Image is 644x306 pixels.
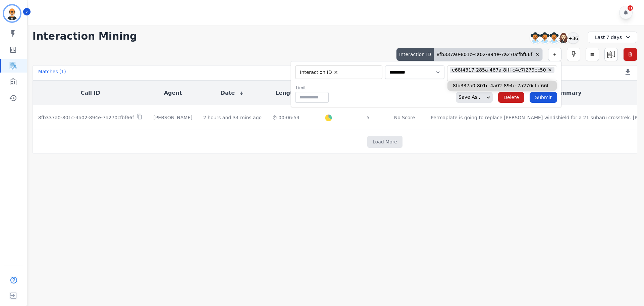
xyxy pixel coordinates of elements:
div: Interaction ID [396,48,434,61]
button: Remove Interaction ID [333,70,338,75]
button: Remove e68f4317-285a-467a-8fff-c4e7f279ec50 [547,67,552,72]
ul: selected options [449,66,555,81]
button: Delete [498,92,524,103]
div: 11 [628,5,633,11]
button: Call ID [80,89,100,97]
div: 00:06:54 [272,114,300,121]
div: [PERSON_NAME] [153,114,192,121]
li: 8fb337a0-801c-4a02-894e-7a270cfbf66f [447,81,557,91]
button: Submit [530,92,557,103]
div: Matches ( 1 ) [38,68,66,78]
ul: selected options [297,68,378,76]
img: Bordered avatar [4,5,20,21]
li: e68f4317-285a-467a-8fff-c4e7f279ec50 [450,67,555,73]
div: Last 7 days [588,32,637,43]
p: 8fb337a0-801c-4a02-894e-7a270cfbf66f [38,114,134,121]
div: 5 [358,114,378,121]
div: +36 [568,32,579,44]
h1: Interaction Mining [33,30,137,42]
button: Agent [164,89,182,97]
div: 8fb337a0-801c-4a02-894e-7a270cfbf66f [434,48,542,61]
button: Date [221,89,245,97]
div: 2 hours and 34 mins ago [203,114,262,121]
div: No Score [394,114,415,121]
button: Length [275,89,297,97]
li: Interaction ID [298,69,341,76]
button: Call Summary [540,89,581,97]
label: Limit [296,85,329,91]
div: Save As... [456,92,482,103]
button: Load More [367,136,402,148]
